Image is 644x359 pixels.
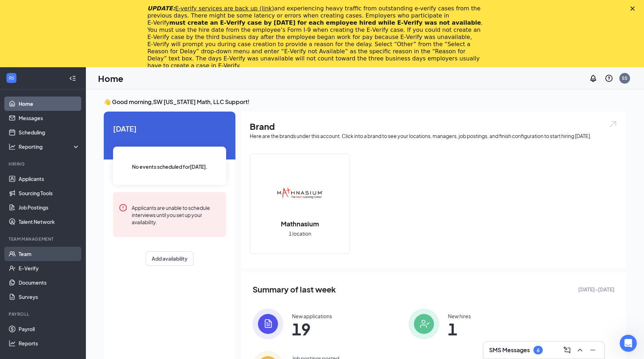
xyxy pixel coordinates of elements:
div: Here are the brands under this account. Click into a brand to see your locations, managers, job p... [250,132,618,139]
div: Hiring [9,161,78,167]
button: ComposeMessage [561,344,573,356]
a: Team [19,247,80,261]
a: Applicants [19,172,80,186]
div: New hires [448,313,471,320]
a: Documents [19,275,80,290]
svg: WorkstreamLogo [8,74,15,82]
a: Surveys [19,290,80,304]
button: Minimize [587,344,599,356]
a: E-verify services are back up (link) [175,5,274,12]
iframe: Intercom live chat [620,335,637,352]
svg: Error [119,203,127,212]
svg: Minimize [589,346,597,354]
span: [DATE] [113,123,226,134]
div: 6 [537,347,540,353]
h3: 👋 Good morning, SW [US_STATE] Math, LLC Support ! [104,98,626,106]
img: open.6027fd2a22e1237b5b06.svg [608,120,618,128]
a: Talent Network [19,215,80,229]
div: and experiencing heavy traffic from outstanding e-verify cases from the previous days. There migh... [147,5,485,69]
div: Close [630,6,638,11]
div: Applicants are unable to schedule interviews until you set up your availability. [132,203,220,226]
i: UPDATE: [147,5,274,12]
h3: SMS Messages [489,346,530,354]
svg: Notifications [589,74,597,83]
span: 19 [292,323,332,335]
h2: Mathnasium [274,219,326,228]
img: icon [253,309,283,339]
a: Home [19,97,80,111]
h1: Brand [250,120,618,132]
span: 1 [448,323,471,335]
button: Add availability [146,251,194,266]
img: Mathnasium [277,171,323,216]
svg: ChevronUp [576,346,584,354]
div: New applications [292,313,332,320]
span: Summary of last week [253,283,336,296]
svg: ComposeMessage [563,346,571,354]
a: Job Postings [19,200,80,215]
div: Payroll [9,311,78,317]
div: Reporting [19,143,80,150]
svg: Collapse [69,75,76,82]
button: ChevronUp [574,344,586,356]
span: [DATE] - [DATE] [578,285,615,293]
a: Payroll [19,322,80,336]
div: Team Management [9,236,78,242]
svg: QuestionInfo [605,74,613,83]
span: No events scheduled for [DATE] . [132,163,208,171]
a: Reports [19,336,80,350]
span: 1 location [289,230,311,237]
a: E-Verify [19,261,80,275]
a: Messages [19,111,80,125]
img: icon [409,309,439,339]
svg: Analysis [9,143,16,150]
b: must create an E‑Verify case by [DATE] for each employee hired while E‑Verify was not available [169,19,481,26]
a: Scheduling [19,125,80,139]
a: Sourcing Tools [19,186,80,200]
div: SS [622,75,628,81]
h1: Home [98,72,123,84]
